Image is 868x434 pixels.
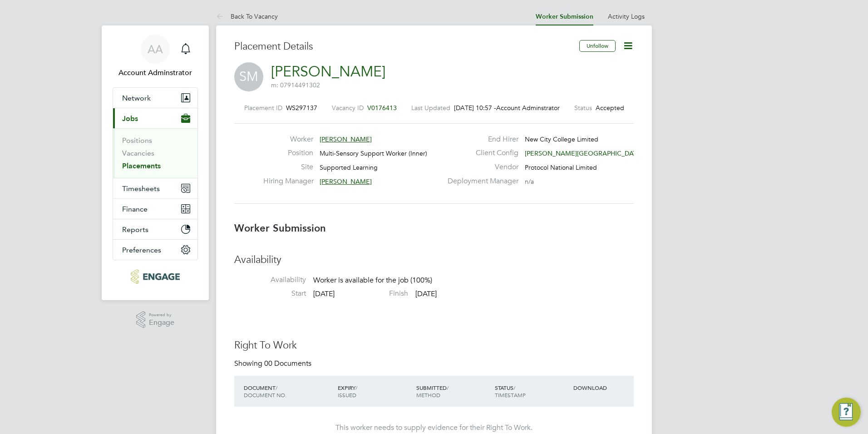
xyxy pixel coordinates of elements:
label: Start [234,289,306,298]
span: Timesheets [122,184,160,193]
span: n/a [525,177,534,186]
div: Showing [234,359,313,368]
span: SM [234,62,263,91]
b: Worker Submission [234,222,326,234]
span: Worker is available for the job (100%) [313,276,432,285]
span: Account Adminstrator [496,104,560,112]
button: Reports [113,219,197,239]
label: End Hirer [442,135,518,144]
h3: Placement Details [234,40,572,53]
span: / [513,384,515,391]
a: Go to home page [113,269,198,284]
button: Jobs [113,108,197,128]
span: [DATE] [415,289,437,298]
span: / [447,384,449,391]
span: New City College Limited [525,135,598,143]
button: Unfollow [579,40,616,52]
label: Hiring Manager [263,177,313,186]
span: [PERSON_NAME] [320,135,372,143]
label: Position [263,148,313,158]
span: Network [122,94,151,102]
span: [PERSON_NAME][GEOGRAPHIC_DATA] [525,149,642,157]
span: DOCUMENT NO. [244,391,286,399]
img: protocol-logo-retina.png [131,269,179,284]
h3: Availability [234,253,634,267]
label: Finish [336,289,408,298]
nav: Main navigation [102,25,209,300]
a: Worker Submission [536,13,593,20]
span: Finance [122,205,148,213]
button: Preferences [113,240,197,260]
label: Availability [234,275,306,285]
span: 00 Documents [264,359,311,368]
span: Powered by [149,311,174,319]
label: Deployment Manager [442,177,518,186]
span: Supported Learning [320,163,378,172]
label: Last Updated [411,104,450,112]
button: Engage Resource Center [832,398,861,427]
a: Vacancies [122,149,154,157]
span: Engage [149,319,174,327]
span: Multi-Sensory Support Worker (Inner) [320,149,427,157]
label: Status [574,104,592,112]
a: Back To Vacancy [216,12,278,20]
div: EXPIRY [335,379,414,403]
div: This worker needs to supply evidence for their Right To Work. [243,423,625,433]
span: WS297137 [286,104,317,112]
span: AA [148,43,163,55]
label: Worker [263,135,313,144]
div: DOWNLOAD [571,379,634,396]
label: Vendor [442,162,518,172]
label: Vacancy ID [332,104,364,112]
h3: Right To Work [234,339,634,352]
span: Account Adminstrator [113,67,198,78]
span: [DATE] 10:57 - [454,104,496,112]
span: TIMESTAMP [495,391,526,399]
button: Network [113,88,197,108]
a: Activity Logs [608,12,645,20]
span: [DATE] [313,289,335,298]
span: Jobs [122,114,138,123]
label: Placement ID [244,104,282,112]
a: [PERSON_NAME] [271,63,385,81]
span: / [355,384,357,391]
div: DOCUMENT [242,379,335,403]
a: AAAccount Adminstrator [113,35,198,78]
button: Timesheets [113,178,197,198]
span: [PERSON_NAME] [320,177,372,186]
span: Accepted [596,104,624,112]
div: SUBMITTED [414,379,493,403]
span: Preferences [122,246,161,254]
a: Placements [122,161,161,170]
span: ISSUED [338,391,356,399]
span: V0176413 [367,104,397,112]
div: STATUS [493,379,571,403]
div: Jobs [113,128,197,178]
span: m: 07914491302 [271,81,320,89]
label: Site [263,162,313,172]
span: METHOD [416,391,440,399]
span: / [276,384,277,391]
label: Client Config [442,148,518,158]
button: Finance [113,199,197,219]
span: Protocol National Limited [525,163,597,172]
a: Positions [122,136,152,145]
span: Reports [122,225,148,234]
a: Powered byEngage [136,311,175,328]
